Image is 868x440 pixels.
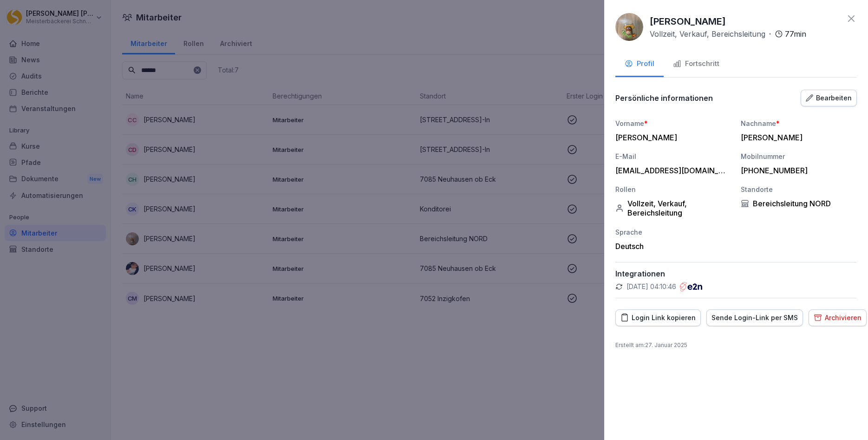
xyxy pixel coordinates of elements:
[615,242,731,251] div: Deutsch
[806,93,852,103] div: Bearbeiten
[741,166,852,175] div: [PHONE_NUMBER]
[615,227,731,237] div: Sprache
[615,151,731,161] div: E-Mail
[615,13,643,41] img: yo5k02zamgttem8pspdmzfxs.png
[615,309,701,326] button: Login Link kopieren
[801,90,857,106] button: Bearbeiten
[741,199,857,208] div: Bereichsleitung NORD
[615,341,857,349] p: Erstellt am : 27. Januar 2025
[741,184,857,194] div: Standorte
[711,313,798,323] div: Sende Login-Link per SMS
[809,309,867,326] button: Archivieren
[615,199,731,217] div: Vollzeit, Verkauf, Bereichsleitung
[814,313,861,323] div: Archivieren
[650,28,806,39] div: ·
[615,52,664,77] button: Profil
[741,118,857,128] div: Nachname
[673,59,719,69] div: Fortschritt
[615,269,857,278] p: Integrationen
[741,133,852,142] div: [PERSON_NAME]
[650,28,765,39] p: Vollzeit, Verkauf, Bereichsleitung
[650,14,726,28] p: [PERSON_NAME]
[615,166,727,175] div: [EMAIL_ADDRESS][DOMAIN_NAME]
[741,151,857,161] div: Mobilnummer
[664,52,729,77] button: Fortschritt
[627,282,676,291] p: [DATE] 04:10:46
[615,93,713,103] p: Persönliche informationen
[625,59,654,69] div: Profil
[615,184,731,194] div: Rollen
[615,118,731,128] div: Vorname
[706,309,803,326] button: Sende Login-Link per SMS
[615,133,727,142] div: [PERSON_NAME]
[785,28,806,39] p: 77 min
[680,282,702,291] img: e2n.png
[620,313,696,323] div: Login Link kopieren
